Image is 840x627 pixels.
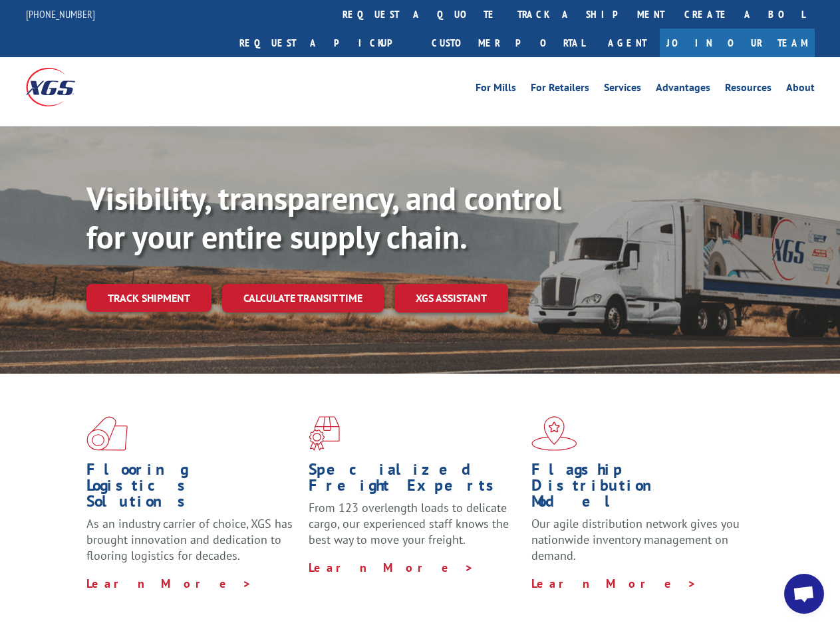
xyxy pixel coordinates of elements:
h1: Flooring Logistics Solutions [86,461,299,516]
a: Customer Portal [422,29,595,57]
h1: Flagship Distribution Model [531,461,744,516]
img: xgs-icon-total-supply-chain-intelligence-red [86,416,128,451]
a: About [786,82,815,97]
p: From 123 overlength loads to delicate cargo, our experienced staff knows the best way to move you... [309,500,521,559]
a: Services [604,82,641,97]
a: Advantages [656,82,710,97]
b: Visibility, transparency, and control for your entire supply chain. [86,178,561,257]
a: Join Our Team [660,29,815,57]
a: XGS ASSISTANT [394,284,508,313]
h1: Specialized Freight Experts [309,461,521,500]
a: For Mills [476,82,516,97]
a: Resources [725,82,771,97]
img: xgs-icon-flagship-distribution-model-red [531,416,577,451]
a: Track shipment [86,284,211,312]
span: As an industry carrier of choice, XGS has brought innovation and dedication to flooring logistics... [86,516,293,563]
div: Open chat [784,574,824,614]
a: Calculate transit time [222,284,384,313]
a: For Retailers [531,82,589,97]
img: xgs-icon-focused-on-flooring-red [309,416,340,451]
a: Learn More > [531,576,697,591]
a: Agent [595,29,660,57]
a: [PHONE_NUMBER] [26,7,95,21]
a: Learn More > [309,560,474,575]
a: Request a pickup [229,29,422,57]
a: Learn More > [86,576,252,591]
span: Our agile distribution network gives you nationwide inventory management on demand. [531,516,740,563]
